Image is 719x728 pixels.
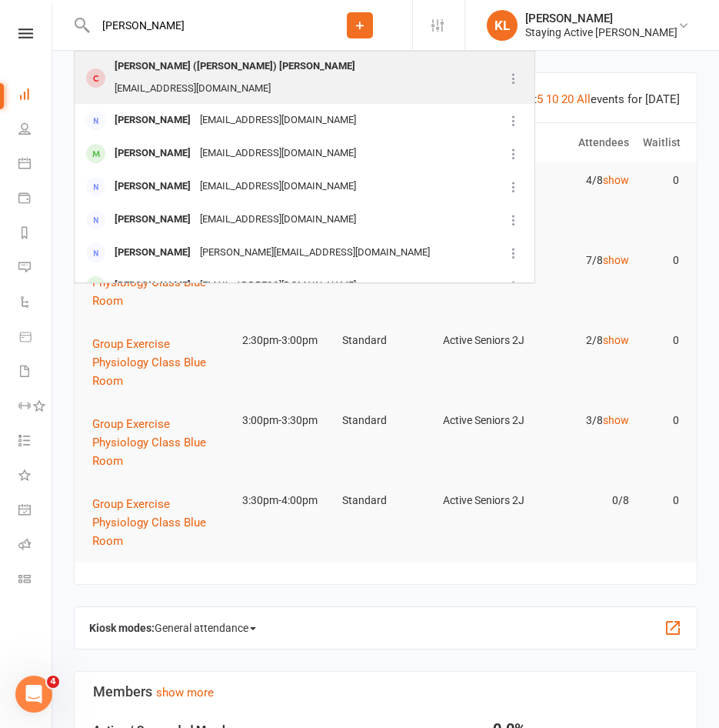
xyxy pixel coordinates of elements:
[537,92,543,106] a: 5
[464,90,680,109] div: Show the next events for [DATE]
[577,92,591,106] a: All
[536,162,636,199] td: 4/8
[18,78,53,113] a: Dashboard
[603,174,629,186] a: show
[436,402,536,439] td: Active Seniors 2J
[636,123,686,162] th: Waitlist
[18,494,53,529] a: General attendance kiosk mode
[92,497,206,548] span: Group Exercise Physiology Class Blue Room
[110,209,195,231] div: [PERSON_NAME]
[110,55,360,78] div: [PERSON_NAME] ([PERSON_NAME]) [PERSON_NAME]
[18,148,53,182] a: Calendar
[91,15,308,36] input: Search...
[436,483,536,519] td: Active Seniors 2J
[335,483,435,519] td: Standard
[92,337,206,388] span: Group Exercise Physiology Class Blue Room
[603,414,629,426] a: show
[18,459,53,494] a: What's New
[335,402,435,439] td: Standard
[93,684,678,700] h3: Members
[235,483,335,519] td: 3:30pm-4:00pm
[603,254,629,266] a: show
[47,676,59,688] span: 4
[92,417,206,468] span: Group Exercise Physiology Class Blue Room
[636,162,686,199] td: 0
[18,182,53,217] a: Payments
[636,322,686,359] td: 0
[525,12,677,25] div: [PERSON_NAME]
[546,92,558,106] a: 10
[235,322,335,359] td: 2:30pm-3:00pm
[603,334,629,346] a: show
[561,92,574,106] a: 20
[195,275,361,297] div: [EMAIL_ADDRESS][DOMAIN_NAME]
[92,335,228,390] button: Group Exercise Physiology Class Blue Room
[156,686,214,700] a: show more
[195,142,361,165] div: [EMAIL_ADDRESS][DOMAIN_NAME]
[18,217,53,252] a: Reports
[155,616,256,640] span: General attendance
[195,175,361,198] div: [EMAIL_ADDRESS][DOMAIN_NAME]
[89,622,155,634] strong: Kiosk modes:
[15,676,52,713] iframe: Intercom live chat
[536,483,636,519] td: 0/8
[110,109,195,132] div: [PERSON_NAME]
[110,175,195,198] div: [PERSON_NAME]
[110,142,195,165] div: [PERSON_NAME]
[92,415,228,470] button: Group Exercise Physiology Class Blue Room
[110,242,195,264] div: [PERSON_NAME]
[436,322,536,359] td: Active Seniors 2J
[335,322,435,359] td: Standard
[536,402,636,439] td: 3/8
[636,483,686,519] td: 0
[487,10,518,41] div: KL
[195,242,434,264] div: [PERSON_NAME][EMAIL_ADDRESS][DOMAIN_NAME]
[110,275,195,297] div: [PERSON_NAME]
[636,402,686,439] td: 0
[18,529,53,563] a: Roll call kiosk mode
[92,495,228,550] button: Group Exercise Physiology Class Blue Room
[525,25,677,39] div: Staying Active [PERSON_NAME]
[536,242,636,279] td: 7/8
[636,242,686,279] td: 0
[18,563,53,598] a: Class kiosk mode
[536,123,636,162] th: Attendees
[195,109,361,132] div: [EMAIL_ADDRESS][DOMAIN_NAME]
[110,78,275,100] div: [EMAIL_ADDRESS][DOMAIN_NAME]
[195,209,361,231] div: [EMAIL_ADDRESS][DOMAIN_NAME]
[18,321,53,356] a: Product Sales
[18,113,53,148] a: People
[235,402,335,439] td: 3:00pm-3:30pm
[536,322,636,359] td: 2/8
